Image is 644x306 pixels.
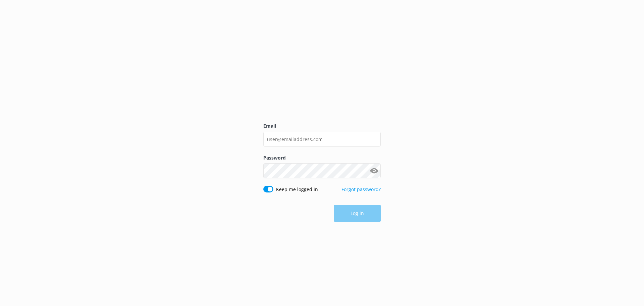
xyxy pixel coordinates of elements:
button: Show password [367,164,381,178]
label: Password [263,154,381,162]
input: user@emailaddress.com [263,132,381,147]
a: Forgot password? [341,186,381,192]
label: Keep me logged in [276,186,318,193]
label: Email [263,122,381,130]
